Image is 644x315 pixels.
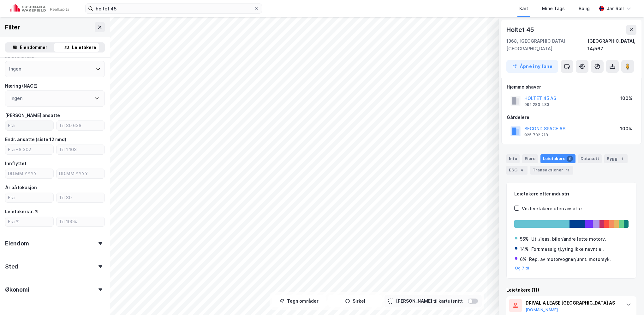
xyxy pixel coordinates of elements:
[506,60,558,73] button: Åpne i ny fane
[10,4,70,13] img: cushman-wakefield-realkapital-logo.202ea83816669bd177139c58696a8fa1.svg
[5,263,18,270] div: Sted
[396,297,463,305] div: [PERSON_NAME] til kartutsnitt
[612,285,644,315] div: Kontrollprogram for chat
[10,95,22,102] div: Ingen
[5,22,20,32] div: Filter
[72,44,96,51] div: Leietakere
[579,5,590,12] div: Bolig
[531,245,604,253] div: Forr.messig tj.yting ikke nevnt el.
[522,154,538,163] div: Eiere
[5,217,53,226] input: Fra %
[5,286,29,293] div: Økonomi
[515,266,529,271] button: Og 7 til
[57,169,104,178] input: DD.MM.YYYY
[607,5,624,12] div: Jan Roll
[5,82,38,90] div: Næring (NACE)
[57,121,104,130] input: Til 30 638
[612,285,644,315] iframe: Chat Widget
[620,125,632,133] div: 100%
[507,83,636,91] div: Hjemmelshaver
[604,154,628,163] div: Bygg
[526,307,558,312] button: [DOMAIN_NAME]
[587,37,636,52] div: [GEOGRAPHIC_DATA], 14/567
[5,184,37,191] div: År på lokasjon
[57,217,104,226] input: Til 100%
[5,208,39,215] div: Leietakerstr. %
[519,5,528,12] div: Kart
[20,44,47,51] div: Eiendommer
[567,156,573,162] div: 11
[529,256,611,263] div: Rep. av motorvogner/unnt. motorsyk.
[506,166,528,175] div: ESG
[506,154,520,163] div: Info
[530,166,573,175] div: Transaksjoner
[5,112,60,119] div: [PERSON_NAME] ansatte
[514,190,629,198] div: Leietakere etter industri
[524,102,549,107] div: 992 283 483
[5,169,53,178] input: DD.MM.YYYY
[57,145,104,154] input: Til 1 103
[506,25,535,35] div: Holtet 45
[520,235,529,243] div: 55%
[93,4,254,13] input: Søk på adresse, matrikkel, gårdeiere, leietakere eller personer
[506,286,636,294] div: Leietakere (11)
[524,133,548,138] div: 925 702 218
[564,167,571,173] div: 11
[57,193,104,202] input: Til 30
[520,256,527,263] div: 6%
[5,160,27,167] div: Innflyttet
[506,37,587,52] div: 1368, [GEOGRAPHIC_DATA], [GEOGRAPHIC_DATA]
[520,245,529,253] div: 14%
[5,136,66,143] div: Endr. ansatte (siste 12 mnd)
[531,235,606,243] div: Utl./leas. biler/andre lette motorv.
[5,240,29,247] div: Eiendom
[620,95,632,102] div: 100%
[578,154,602,163] div: Datasett
[526,299,620,307] div: DRIVALIA LEASE [GEOGRAPHIC_DATA] AS
[272,295,326,307] button: Tegn områder
[328,295,382,307] button: Sirkel
[519,167,525,173] div: 4
[5,121,53,130] input: Fra
[542,5,565,12] div: Mine Tags
[522,205,582,213] div: Vis leietakere uten ansatte
[5,145,53,154] input: Fra −8 302
[540,154,575,163] div: Leietakere
[9,65,21,73] div: Ingen
[5,193,53,202] input: Fra
[619,156,625,162] div: 1
[507,114,636,121] div: Gårdeiere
